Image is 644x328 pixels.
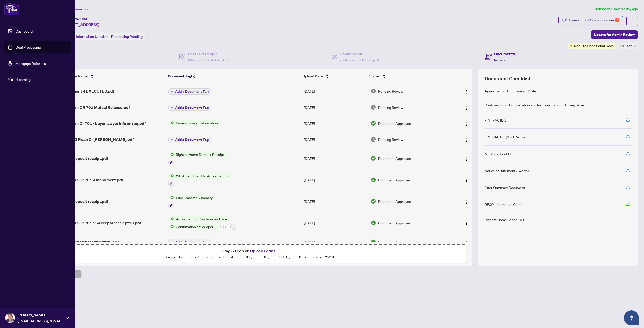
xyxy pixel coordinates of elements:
[371,220,376,226] img: Document Status
[168,224,174,229] img: Status Icon
[175,138,209,142] span: Add a Document Tag
[462,154,470,162] button: Logo
[378,105,403,110] span: Pending Review
[302,169,369,191] td: [DATE]
[168,88,211,95] button: Add a Document Tag
[168,152,226,165] button: Status IconRight at Home Deposit Receipt
[371,239,376,245] img: Document Status
[371,105,376,110] img: Document Status
[462,103,470,111] button: Logo
[63,239,120,245] span: wire transfer confirmation.jpeg
[168,216,236,230] button: Status IconAgreement of Purchase and SaleStatus IconConfirmation of Co-operation and Representati...
[378,177,411,183] span: Document Approved
[166,69,301,83] th: Document Tag(s)
[62,22,99,28] span: [STREET_ADDRESS]
[464,138,468,142] img: Logo
[464,221,468,225] img: Logo
[16,45,41,50] a: Deal Processing
[462,219,470,227] button: Logo
[574,43,614,49] span: Requires Additional Docs
[378,137,403,142] span: Pending Review
[302,131,369,148] td: [DATE]
[302,83,369,99] td: [DATE]
[464,122,468,126] img: Logo
[171,241,173,243] span: plus
[378,156,411,161] span: Document Approved
[371,121,376,126] img: Document Status
[63,136,134,143] span: 701-23 Rean Dr [PERSON_NAME].pdf
[371,177,376,183] img: Document Status
[174,152,226,157] span: Right at Home Deposit Receipt
[18,312,63,318] span: [PERSON_NAME]
[615,18,619,22] div: 7
[63,104,130,110] span: 23 Rean DR 701 Mutual Release.pdf
[174,224,218,229] span: Confirmation of Co-operation and Representation—Buyer/Seller
[76,17,87,21] span: 53084
[168,152,174,157] img: Status Icon
[594,6,638,12] article: Transaction saved a day ago
[340,51,381,57] h4: Commission
[594,31,635,39] span: Update for Admin Review
[369,73,380,79] span: Status
[32,245,466,263] span: Drag & Drop orUpload FormsSupported files include .PDF, .JPG, .JPEG, .PNG under25MB
[168,195,215,208] button: Status IconWire Transfer Summary
[63,198,108,204] span: RAH deposit receipt.pdf
[620,43,632,49] span: +5 Tags
[168,216,174,222] img: Status Icon
[462,119,470,127] button: Logo
[35,254,463,260] p: Supported files include .PDF, .JPG, .JPEG, .PNG under 25 MB
[378,220,411,226] span: Document Approved
[168,105,211,111] button: Add a Document Tag
[371,88,376,94] img: Document Status
[494,58,506,62] span: Required
[464,178,468,182] img: Logo
[485,134,526,140] div: FINTRAC PEP/HIO Record
[378,88,403,94] span: Pending Review
[174,120,220,126] span: Buyers Lawyer Information
[168,239,211,245] button: Add a Document Tag
[174,195,215,200] span: Wire Transfer Summary
[378,199,411,204] span: Document Approved
[168,120,174,126] img: Status Icon
[371,199,376,204] img: Document Status
[485,151,514,157] div: MLS Sold Print Out
[16,29,33,33] a: Dashboard
[558,16,623,24] button: Transaction Communication7
[168,137,211,143] button: Add a Document Tag
[16,61,46,66] a: Mortgage Referrals
[462,87,470,95] button: Logo
[220,224,228,229] div: + 1
[62,33,145,40] div: Status:
[624,310,639,325] button: Open asap
[5,313,15,323] img: Profile Icon
[302,99,369,115] td: [DATE]
[63,7,90,11] span: View Transaction
[630,19,634,23] span: ellipsis
[171,138,173,141] span: plus
[464,90,468,94] img: Logo
[371,137,376,142] img: Document Status
[485,202,522,207] div: RECO Information Guide
[462,197,470,205] button: Logo
[175,90,209,93] span: Add a Document Tag
[302,234,369,250] td: [DATE]
[16,77,68,82] span: rLearning
[174,216,229,222] span: Agreement of Purchase and Sale
[4,3,20,15] img: logo
[18,318,63,324] span: [EMAIL_ADDRESS][DOMAIN_NAME]
[175,240,209,244] span: Add a Document Tag
[168,239,211,245] button: Add a Document Tag
[63,120,146,126] span: 23 Rean Dr 701 - buyer lawyer info an req.pdf
[485,168,529,173] div: Notice of Fulfillment / Waiver
[464,157,468,161] img: Logo
[249,248,277,254] button: Upload Forms
[462,176,470,184] button: Logo
[464,240,468,244] img: Logo
[174,173,233,179] span: 120 Amendment to Agreement of Purchase and Sale
[302,191,369,212] td: [DATE]
[168,173,174,179] img: Status Icon
[378,239,411,245] span: Document Approved
[76,34,143,39] span: Information Updated - Processing Pending
[633,45,636,47] span: down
